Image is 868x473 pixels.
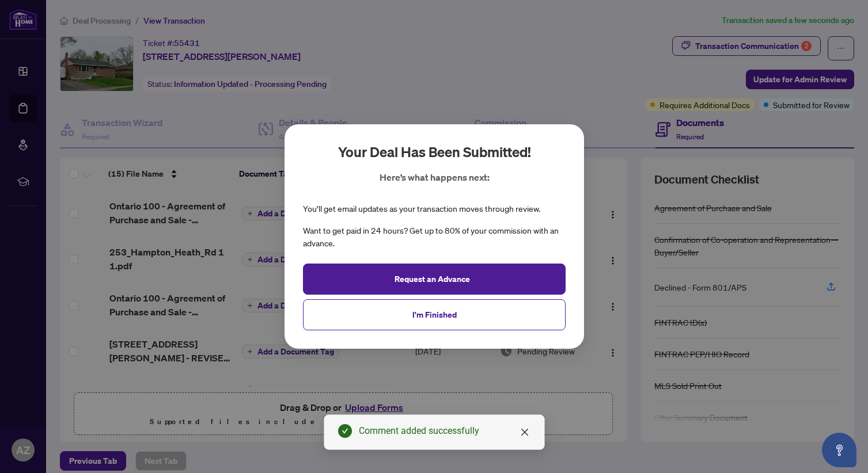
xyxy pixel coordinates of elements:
[303,203,540,215] div: You’ll get email updates as your transaction moves through review.
[338,424,352,438] span: check-circle
[338,143,530,161] h2: Your deal has been submitted!
[359,424,530,438] div: Comment added successfully
[303,299,566,330] button: I'm Finished
[379,170,489,184] p: Here’s what happens next:
[303,264,566,295] button: Request an Advance
[303,224,566,250] div: Want to get paid in 24 hours? Get up to 80% of your commission with an advance.
[822,433,856,467] button: Open asap
[520,428,529,437] span: close
[412,306,456,324] span: I'm Finished
[394,270,469,288] span: Request an Advance
[518,426,531,438] a: Close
